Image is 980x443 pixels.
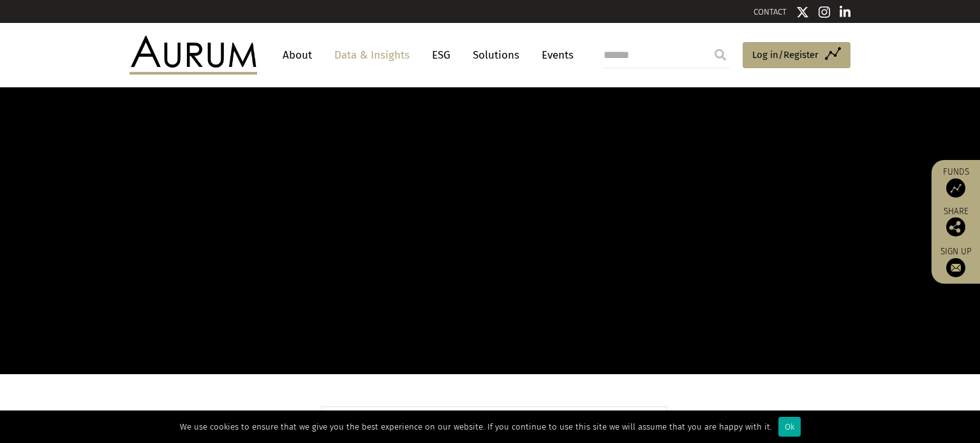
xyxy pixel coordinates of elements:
[466,43,526,67] a: Solutions
[130,36,257,74] img: Aurum
[778,417,801,437] div: Ok
[708,42,733,68] input: Submit
[535,43,574,67] a: Events
[946,217,965,236] img: Share this post
[840,6,851,18] img: Linkedin icon
[328,43,416,67] a: Data & Insights
[426,43,457,67] a: ESG
[938,207,974,236] div: Share
[819,6,830,18] img: Instagram icon
[743,42,850,69] a: Log in/Register
[276,43,318,67] a: About
[752,47,819,62] span: Log in/Register
[938,166,974,198] a: Funds
[754,7,787,17] a: CONTACT
[796,6,809,18] img: Twitter icon
[938,246,974,277] a: Sign up
[946,178,965,198] img: Access Funds
[946,258,965,277] img: Sign up to our newsletter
